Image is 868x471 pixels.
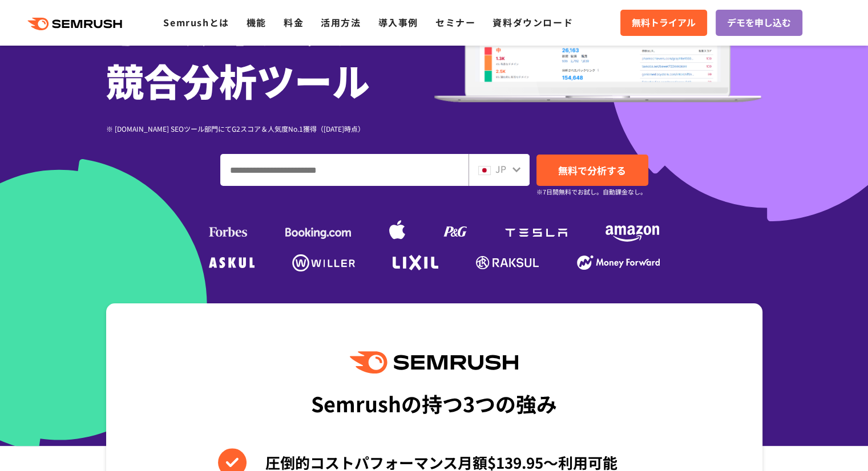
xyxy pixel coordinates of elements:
div: Semrushの持つ3つの強み [311,382,557,424]
span: デモを申し込む [727,15,791,30]
span: JP [495,162,506,176]
a: 資料ダウンロード [492,15,573,29]
a: 無料トライアル [620,10,707,36]
input: ドメイン、キーワードまたはURLを入力してください [221,155,468,185]
a: 活用方法 [321,15,361,29]
a: 料金 [284,15,304,29]
a: 無料で分析する [536,155,648,186]
span: 無料で分析する [558,163,626,177]
a: 機能 [247,15,267,29]
a: 導入事例 [378,15,418,29]
small: ※7日間無料でお試し。自動課金なし。 [536,186,647,197]
a: セミナー [435,15,475,29]
a: Semrushとは [163,15,229,29]
h1: オールインワン 競合分析ツール [106,1,434,106]
div: ※ [DOMAIN_NAME] SEOツール部門にてG2スコア＆人気度No.1獲得（[DATE]時点） [106,123,434,134]
img: Semrush [350,351,518,373]
a: デモを申し込む [716,10,802,36]
span: 無料トライアル [632,15,696,30]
